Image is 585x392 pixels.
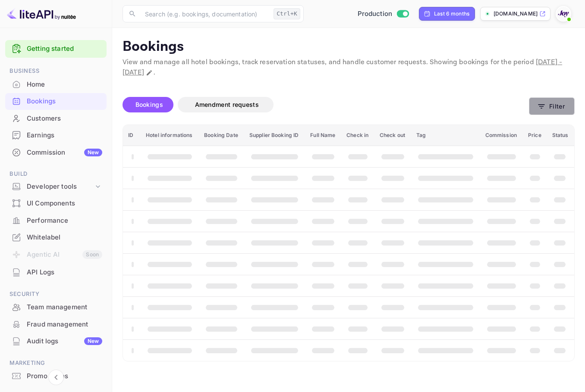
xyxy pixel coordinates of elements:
[7,7,76,21] img: LiteAPI logo
[523,125,547,146] th: Price
[5,110,107,126] a: Customers
[374,125,411,146] th: Check out
[5,316,107,332] a: Fraud management
[5,229,107,245] a: Whitelabel
[5,333,107,349] a: Audit logsNew
[5,144,107,160] a: CommissionNew
[5,368,107,384] a: Promo codes
[27,302,102,312] div: Team management
[5,169,107,179] span: Build
[27,371,102,381] div: Promo codes
[5,229,107,246] div: Whitelabel
[244,125,305,146] th: Supplier Booking ID
[305,125,341,146] th: Full Name
[27,80,102,90] div: Home
[5,358,107,368] span: Marketing
[5,195,107,212] div: UI Components
[145,68,154,77] button: Change date range
[140,5,270,22] input: Search (e.g. bookings, documentation)
[411,125,480,146] th: Tag
[5,195,107,211] a: UI Components
[123,97,529,112] div: account-settings tabs
[480,125,523,146] th: Commission
[27,268,102,277] div: API Logs
[5,289,107,299] span: Security
[557,7,570,21] img: With Joy
[123,125,574,361] table: booking table
[354,9,412,19] div: Switch to Sandbox mode
[27,233,102,243] div: Whitelabel
[123,58,562,77] span: [DATE] - [DATE]
[123,38,575,56] p: Bookings
[5,93,107,110] div: Bookings
[5,40,107,58] div: Getting started
[529,97,575,115] button: Filter
[135,101,163,108] span: Bookings
[5,110,107,127] div: Customers
[27,114,102,124] div: Customers
[27,148,102,158] div: Commission
[27,131,102,140] div: Earnings
[434,10,469,18] div: Last 6 months
[123,57,575,78] p: View and manage all hotel bookings, track reservation statuses, and handle customer requests. Sho...
[27,320,102,330] div: Fraud management
[5,264,107,281] div: API Logs
[358,9,393,19] span: Production
[5,179,107,194] div: Developer tools
[84,337,102,345] div: New
[27,182,94,192] div: Developer tools
[123,125,141,146] th: ID
[27,216,102,226] div: Performance
[195,101,259,108] span: Amendment requests
[5,76,107,92] a: Home
[547,125,574,146] th: Status
[5,212,107,229] div: Performance
[5,299,107,316] div: Team management
[5,144,107,161] div: CommissionNew
[84,149,102,156] div: New
[5,93,107,109] a: Bookings
[5,127,107,144] div: Earnings
[274,8,300,19] div: Ctrl+K
[5,264,107,280] a: API Logs
[27,44,102,54] a: Getting started
[5,127,107,143] a: Earnings
[5,66,107,76] span: Business
[341,125,374,146] th: Check in
[494,10,538,18] p: [DOMAIN_NAME]
[5,299,107,315] a: Team management
[27,199,102,208] div: UI Components
[141,125,199,146] th: Hotel informations
[5,212,107,228] a: Performance
[48,370,64,385] button: Collapse navigation
[5,316,107,333] div: Fraud management
[199,125,244,146] th: Booking Date
[27,336,102,346] div: Audit logs
[5,333,107,350] div: Audit logsNew
[27,96,102,106] div: Bookings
